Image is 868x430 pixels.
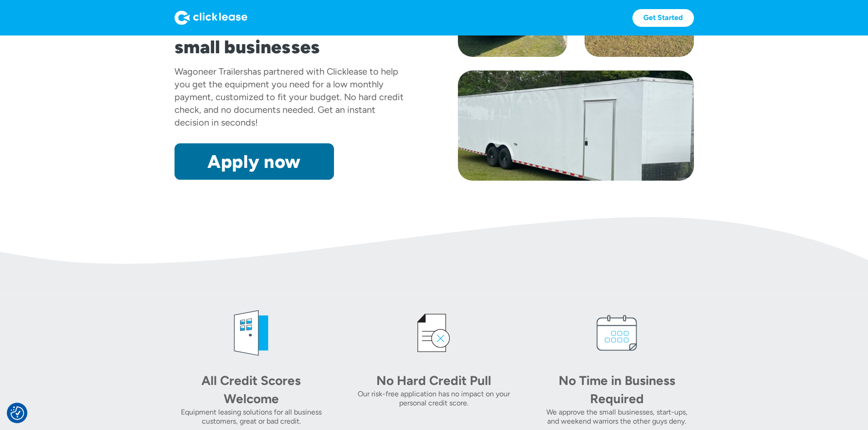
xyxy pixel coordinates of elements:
[10,406,24,420] button: Consent Preferences
[175,66,404,128] div: has partnered with Clicklease to help you get the equipment you need for a low monthly payment, c...
[370,371,498,390] div: No Hard Credit Pull
[175,143,334,180] a: Apply now
[175,10,247,25] img: Logo
[175,14,411,58] h1: Equipment leasing for small businesses
[540,408,693,426] div: We approve the small businesses, start-ups, and weekend warriors the other guys deny.
[10,406,24,420] img: Revisit consent button
[224,306,278,360] img: welcome icon
[187,371,315,408] div: All Credit Scores Welcome
[553,371,681,408] div: No Time in Business Required
[632,9,694,27] a: Get Started
[175,66,247,77] div: Wagoneer Trailers
[406,306,461,360] img: credit icon
[357,390,511,408] div: Our risk-free application has no impact on your personal credit score.
[590,306,644,360] img: calendar icon
[175,408,328,426] div: Equipment leasing solutions for all business customers, great or bad credit.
